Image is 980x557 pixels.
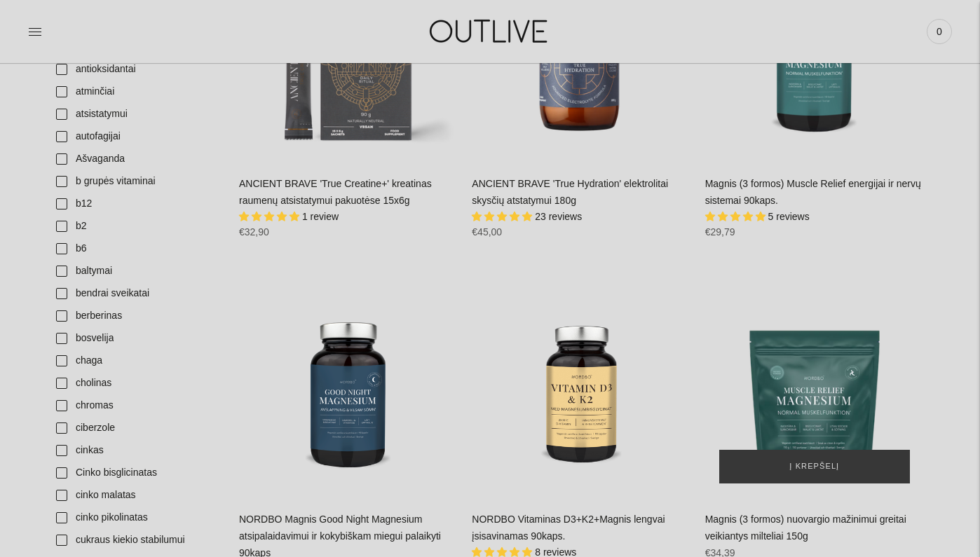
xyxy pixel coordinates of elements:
img: OUTLIVE [402,7,578,55]
a: autofagijai [48,125,225,148]
span: 23 reviews [535,211,582,222]
span: Į krepšelį [789,460,839,474]
a: cinko pikolinatas [48,507,225,529]
a: ciberzole [48,417,225,439]
a: baltymai [48,260,225,282]
a: NORDBO Vitaminas D3+K2+Magnis lengvai įsisavinamas 90kaps. [472,514,665,542]
span: 5.00 stars [239,211,302,222]
a: Magnis (3 formos) nuovargio mažinimui greitai veikiantys milteliai 150g [705,514,906,542]
span: €32,90 [239,226,269,238]
a: cinko malatas [48,484,225,507]
a: b2 [48,215,225,238]
a: berberinas [48,305,225,327]
a: antioksidantai [48,58,225,81]
a: 0 [927,16,952,47]
a: atsistatymui [48,103,225,125]
a: Cinko bisglicinatas [48,462,225,484]
a: bendrai sveikatai [48,282,225,305]
span: €45,00 [472,226,502,238]
a: cukraus kiekio stabilumui [48,529,225,551]
a: atminčiai [48,81,225,103]
a: cholinas [48,372,225,394]
span: 5.00 stars [705,211,768,222]
button: Į krepšelį [719,450,910,483]
a: NORDBO Vitaminas D3+K2+Magnis lengvai įsisavinamas 90kaps. [472,279,690,497]
a: cinkas [48,439,225,462]
a: Magnis (3 formos) Muscle Relief energijai ir nervų sistemai 90kaps. [705,178,921,206]
a: b12 [48,193,225,215]
a: Magnis (3 formos) nuovargio mažinimui greitai veikiantys milteliai 150g [705,279,924,497]
a: chaga [48,350,225,372]
a: b6 [48,238,225,260]
span: 5 reviews [768,211,810,222]
span: 4.87 stars [472,211,535,222]
a: chromas [48,394,225,417]
span: €29,79 [705,226,735,238]
a: bosvelija [48,327,225,350]
a: ANCIENT BRAVE 'True Hydration' elektrolitai skysčių atstatymui 180g [472,178,668,206]
a: NORDBO Magnis Good Night Magnesium atsipalaidavimui ir kokybiškam miegui palaikyti 90kaps [239,279,458,497]
span: 1 review [302,211,339,222]
a: b grupės vitaminai [48,170,225,193]
span: 0 [930,22,949,41]
a: ANCIENT BRAVE 'True Creatine+' kreatinas raumenų atsistatymui pakuotėse 15x6g [239,178,432,206]
a: Ašvaganda [48,148,225,170]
